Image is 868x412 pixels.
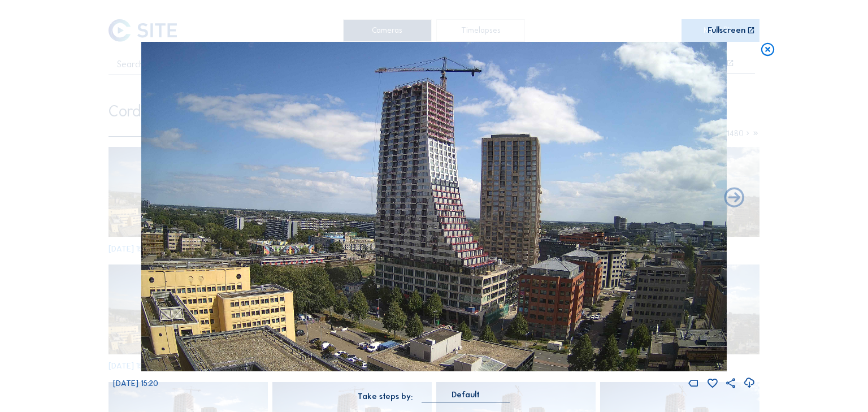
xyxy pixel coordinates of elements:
div: Default [452,390,480,400]
i: Back [722,186,747,211]
div: Fullscreen [708,27,745,35]
img: Image [141,42,727,371]
div: Default [422,390,510,402]
span: [DATE] 15:20 [113,379,158,388]
div: Take steps by: [358,393,413,401]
